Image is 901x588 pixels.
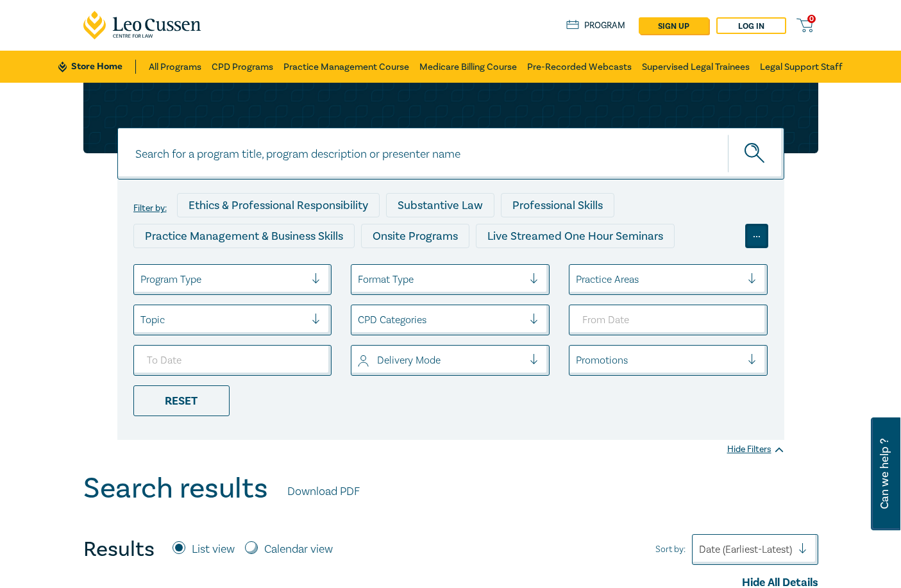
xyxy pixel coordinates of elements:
div: Ethics & Professional Responsibility [177,193,380,217]
h4: Results [83,537,155,562]
a: Log in [716,17,786,34]
a: Download PDF [287,483,360,500]
div: Practice Management & Business Skills [133,224,355,248]
label: Filter by: [133,203,167,214]
span: Sort by: [655,542,686,557]
a: CPD Programs [212,51,273,83]
label: List view [192,541,235,558]
span: 0 [807,15,816,23]
input: Sort by [699,542,702,557]
input: select [140,273,143,287]
input: select [140,313,143,327]
div: Onsite Programs [361,224,469,248]
a: All Programs [149,51,201,83]
a: sign up [639,17,709,34]
input: select [576,273,578,287]
input: Search for a program title, program description or presenter name [117,128,784,180]
input: select [576,353,578,367]
a: Store Home [58,60,136,74]
span: Can we help ? [879,425,891,523]
div: Live Streamed Practical Workshops [382,255,585,279]
a: Medicare Billing Course [419,51,517,83]
div: Professional Skills [501,193,614,217]
input: From Date [569,305,768,335]
label: Calendar view [264,541,333,558]
div: Substantive Law [386,193,494,217]
div: Live Streamed Conferences and Intensives [133,255,375,279]
input: select [358,353,360,367]
a: Pre-Recorded Webcasts [527,51,632,83]
h1: Search results [83,472,268,505]
a: Supervised Legal Trainees [642,51,750,83]
input: To Date [133,345,332,376]
a: Legal Support Staff [760,51,843,83]
div: Live Streamed One Hour Seminars [476,224,675,248]
div: ... [745,224,768,248]
input: select [358,313,360,327]
div: Reset [133,385,230,416]
input: select [358,273,360,287]
a: Program [566,19,626,33]
div: Hide Filters [727,443,784,456]
a: Practice Management Course [283,51,409,83]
